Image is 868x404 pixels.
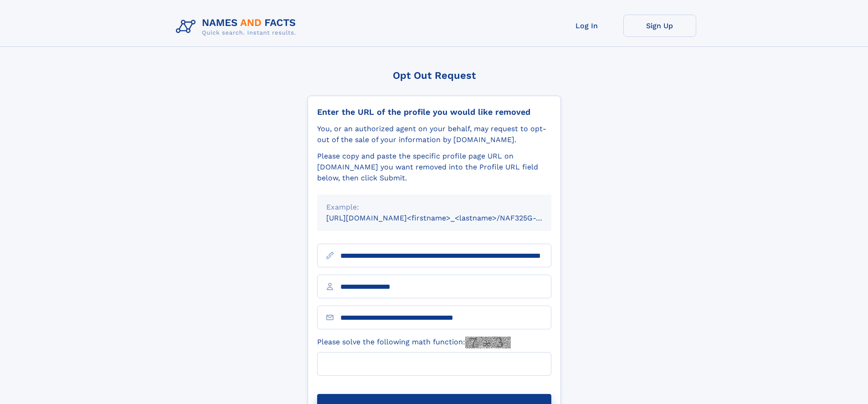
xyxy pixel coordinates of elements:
small: [URL][DOMAIN_NAME]<firstname>_<lastname>/NAF325G-xxxxxxxx [326,214,569,222]
div: Opt Out Request [308,70,561,81]
a: Log In [550,15,623,37]
a: Sign Up [623,15,696,37]
div: Example: [326,202,542,213]
div: You, or an authorized agent on your behalf, may request to opt-out of the sale of your informatio... [317,123,551,145]
div: Enter the URL of the profile you would like removed [317,107,551,117]
img: Logo Names and Facts [172,15,303,39]
div: Please copy and paste the specific profile page URL on [DOMAIN_NAME] you want removed into the Pr... [317,151,551,184]
label: Please solve the following math function: [317,337,511,348]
